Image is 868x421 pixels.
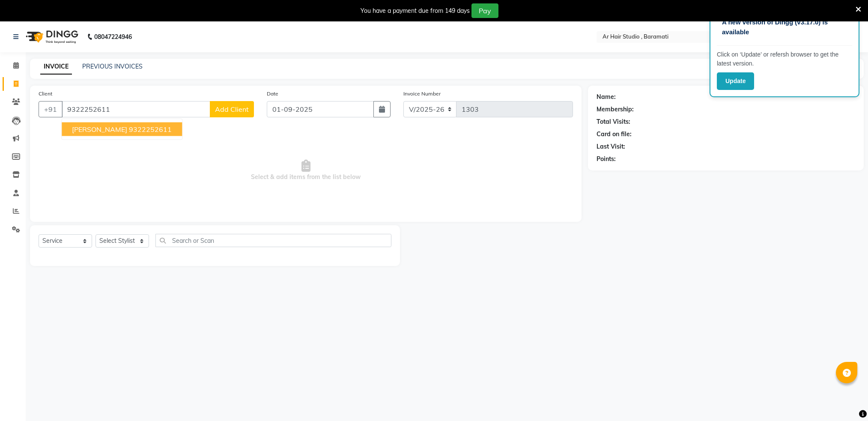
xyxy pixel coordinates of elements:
img: logo [22,25,81,49]
div: Membership: [597,105,634,114]
input: Search or Scan [155,234,391,247]
label: Date [267,90,278,98]
p: A new version of Dingg (v3.17.0) is available [722,18,847,37]
span: [PERSON_NAME] [72,125,127,134]
label: Client [39,90,52,98]
div: Last Visit: [597,142,625,151]
button: Add Client [210,101,254,117]
div: Points: [597,155,616,164]
div: Name: [597,93,616,102]
a: INVOICE [40,59,72,75]
span: Select & add items from the list below [39,128,573,213]
input: Search by Name/Mobile/Email/Code [62,101,210,117]
b: 08047224946 [94,25,132,49]
button: Pay [471,3,498,18]
a: PREVIOUS INVOICES [82,63,143,70]
button: +91 [39,101,63,117]
span: Add Client [215,105,249,113]
div: Total Visits: [597,117,630,126]
div: Card on file: [597,130,632,139]
button: Update [717,72,754,90]
label: Invoice Number [403,90,441,98]
p: Click on ‘Update’ or refersh browser to get the latest version. [717,50,852,68]
iframe: chat widget [832,387,859,412]
div: You have a payment due from 149 days [361,6,470,15]
ngb-highlight: 9322252611 [129,125,172,134]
